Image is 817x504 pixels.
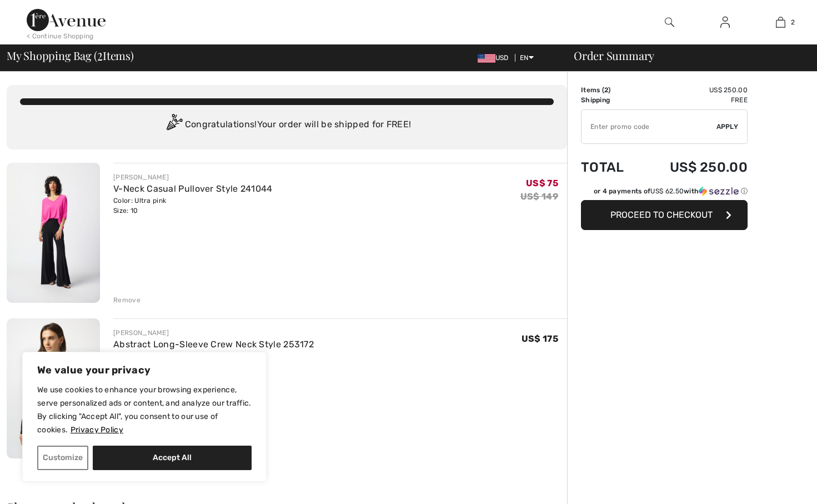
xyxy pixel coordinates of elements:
[581,186,748,200] div: or 4 payments ofUS$ 62.50withSezzle Click to learn more about Sezzle
[37,446,88,470] button: Customize
[27,9,106,31] img: 1ère Avenue
[604,86,608,94] span: 2
[640,148,748,186] td: US$ 250.00
[526,178,558,188] span: US$ 75
[753,16,808,29] a: 2
[70,425,124,435] a: Privacy Policy
[776,16,785,29] img: My Bag
[7,50,134,61] span: My Shopping Bag ( Items)
[478,54,495,63] img: US Dollar
[7,318,100,458] img: Abstract Long-Sleeve Crew Neck Style 253172
[594,186,748,196] div: or 4 payments of with
[113,351,314,371] div: Color: Black/Multi Size: 10
[640,95,748,105] td: Free
[20,114,554,136] div: Congratulations! Your order will be shipped for FREE!
[791,17,795,27] span: 2
[93,446,252,470] button: Accept All
[720,16,730,29] img: My Info
[581,95,640,105] td: Shipping
[113,339,314,350] a: Abstract Long-Sleeve Crew Neck Style 253172
[22,352,267,482] div: We value your privacy
[37,383,252,437] p: We use cookies to enhance your browsing experience, serve personalized ads or content, and analyz...
[610,209,713,220] span: Proceed to Checkout
[113,328,314,338] div: [PERSON_NAME]
[581,200,748,230] button: Proceed to Checkout
[520,54,534,62] span: EN
[163,114,185,136] img: Congratulation2.svg
[522,333,558,344] span: US$ 175
[478,54,513,62] span: USD
[7,163,100,303] img: V-Neck Casual Pullover Style 241044
[27,31,94,41] div: < Continue Shopping
[699,186,739,196] img: Sezzle
[716,122,739,132] span: Apply
[665,16,674,29] img: search the website
[113,196,273,216] div: Color: Ultra pink Size: 10
[97,47,103,62] span: 2
[560,50,810,61] div: Order Summary
[113,172,273,182] div: [PERSON_NAME]
[37,363,252,377] p: We value your privacy
[113,295,141,305] div: Remove
[650,187,684,195] span: US$ 62.50
[582,110,716,143] input: Promo code
[113,183,273,194] a: V-Neck Casual Pullover Style 241044
[581,148,640,186] td: Total
[581,85,640,95] td: Items ( )
[520,191,558,202] s: US$ 149
[640,85,748,95] td: US$ 250.00
[711,16,739,29] a: Sign In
